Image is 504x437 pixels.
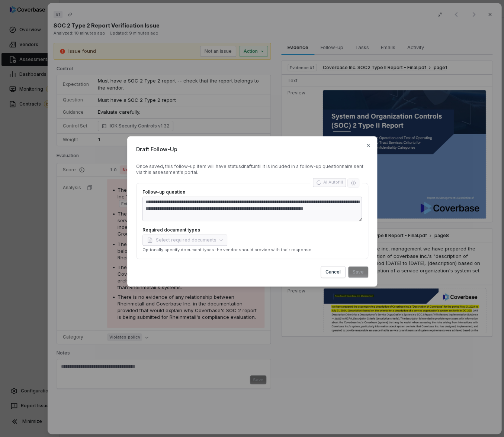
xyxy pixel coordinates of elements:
[321,266,345,278] button: Cancel
[142,227,362,233] label: Required document types
[142,189,362,195] label: Follow-up question
[136,145,368,153] span: Draft Follow-Up
[142,247,362,253] p: Optionally specify document types the vendor should provide with their response
[136,164,368,175] div: Once saved, this follow-up item will have status until it is included in a follow-up questionnair...
[241,164,253,169] strong: draft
